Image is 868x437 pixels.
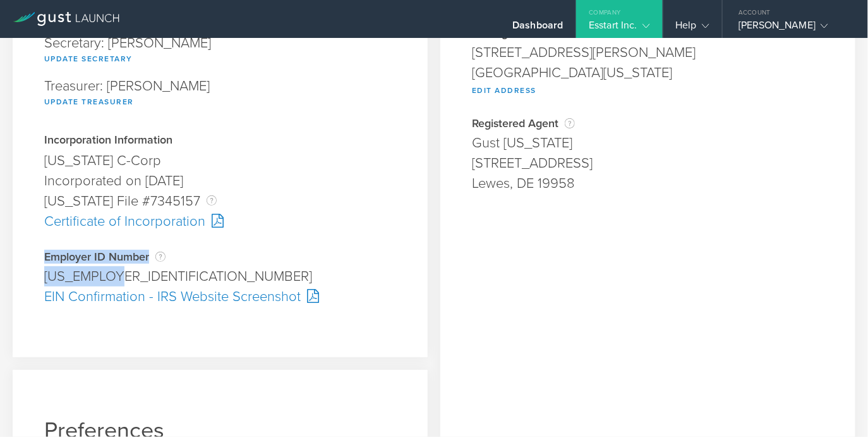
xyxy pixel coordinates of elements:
[44,286,396,307] div: EIN Confirmation - IRS Website Screenshot
[805,376,868,437] iframe: Chat Widget
[44,135,396,147] div: Incorporation Information
[676,19,709,38] div: Help
[44,51,133,66] button: Update Secretary
[472,83,536,98] button: Edit Address
[44,94,134,109] button: Update Treasurer
[44,73,396,116] div: Treasurer: [PERSON_NAME]
[44,191,396,211] div: [US_STATE] File #7345157
[44,266,396,286] div: [US_EMPLOYER_IDENTIFICATION_NUMBER]
[44,30,396,73] div: Secretary: [PERSON_NAME]
[44,151,396,171] div: [US_STATE] C-Corp
[472,42,824,63] div: [STREET_ADDRESS][PERSON_NAME]
[472,173,824,194] div: Lewes, DE 19958
[44,171,396,191] div: Incorporated on [DATE]
[44,250,396,263] div: Employer ID Number
[472,27,824,39] div: Mailing Address
[512,19,563,38] div: Dashboard
[44,211,396,231] div: Certificate of Incorporation
[472,133,824,153] div: Gust [US_STATE]
[472,63,824,83] div: [GEOGRAPHIC_DATA][US_STATE]
[472,117,824,130] div: Registered Agent
[589,19,649,38] div: Esstart Inc.
[738,19,846,38] div: [PERSON_NAME]
[472,153,824,173] div: [STREET_ADDRESS]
